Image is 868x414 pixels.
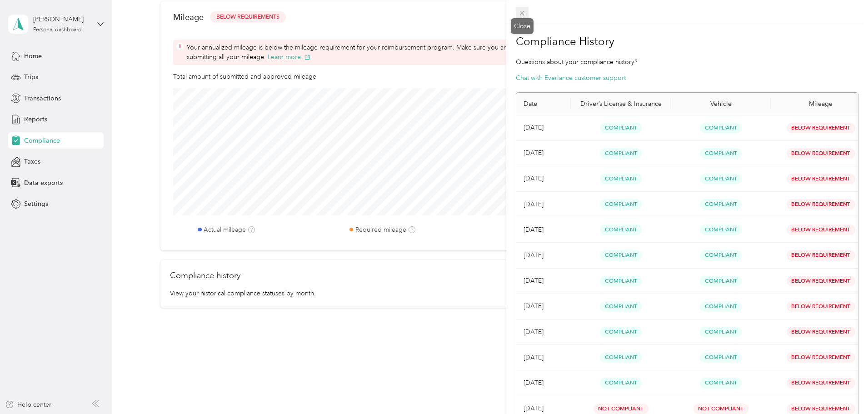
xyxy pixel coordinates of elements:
[516,115,571,141] td: Sep 2025
[700,174,742,184] span: Compliant
[700,378,742,388] span: Compliant
[600,378,642,388] span: Compliant
[600,148,642,159] span: Compliant
[594,404,649,414] span: Not Compliant
[516,73,626,83] button: Chat with Everlance customer support
[571,93,671,115] th: Driver’s License & Insurance
[516,30,858,52] h1: Compliance History
[600,327,642,337] span: Compliant
[516,57,858,67] p: Questions about your compliance history?
[787,123,855,133] span: Below Requirement
[516,217,571,243] td: May 2025
[700,148,742,159] span: Compliant
[787,199,855,209] span: Below Requirement
[787,250,855,260] span: Below Requirement
[700,250,742,260] span: Compliant
[516,269,571,294] td: Mar 2025
[700,301,742,312] span: Compliant
[516,370,571,396] td: Nov 2024
[700,327,742,337] span: Compliant
[787,378,855,388] span: Below Requirement
[787,224,855,235] span: Below Requirement
[516,166,571,192] td: Jul 2025
[787,404,855,414] span: Below Requirement
[700,224,742,235] span: Compliant
[700,123,742,133] span: Compliant
[693,404,748,414] span: Not Compliant
[600,250,642,260] span: Compliant
[787,148,855,159] span: Below Requirement
[516,192,571,217] td: Jun 2025
[787,174,855,184] span: Below Requirement
[600,123,642,133] span: Compliant
[671,93,771,115] th: Vehicle
[700,199,742,209] span: Compliant
[516,319,571,345] td: Jan 2025
[516,141,571,166] td: Aug 2025
[600,199,642,209] span: Compliant
[787,276,855,286] span: Below Requirement
[511,18,534,34] div: Close
[516,243,571,268] td: Apr 2025
[787,352,855,363] span: Below Requirement
[516,345,571,370] td: Dec 2024
[600,352,642,363] span: Compliant
[787,301,855,312] span: Below Requirement
[600,174,642,184] span: Compliant
[817,363,868,414] iframe: Everlance-gr Chat Button Frame
[787,327,855,337] span: Below Requirement
[600,301,642,312] span: Compliant
[600,224,642,235] span: Compliant
[700,352,742,363] span: Compliant
[516,93,571,115] th: Date
[700,276,742,286] span: Compliant
[600,276,642,286] span: Compliant
[516,294,571,319] td: Feb 2025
